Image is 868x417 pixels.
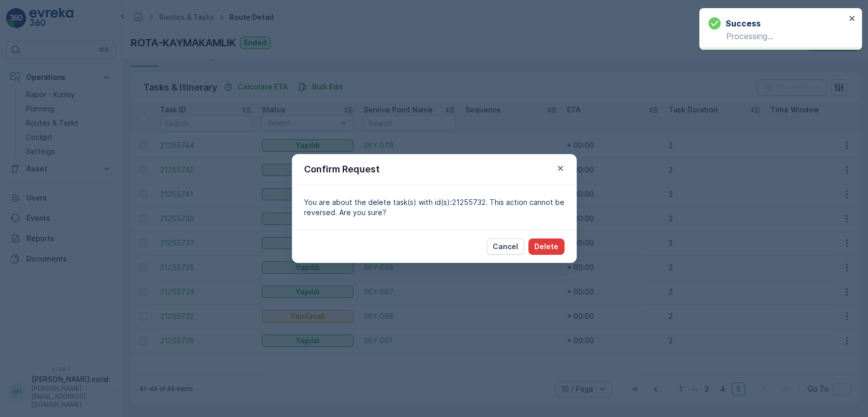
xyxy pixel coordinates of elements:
p: Delete [534,242,558,252]
p: Confirm Request [304,162,380,176]
button: Cancel [487,239,524,255]
button: Delete [528,239,564,255]
p: Cancel [493,242,518,252]
h3: Success [726,17,761,29]
p: Processing... [708,32,846,41]
p: You are about the delete task(s) with id(s):21255732. This action cannot be reversed. Are you sure? [304,197,564,218]
button: close [849,14,856,24]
